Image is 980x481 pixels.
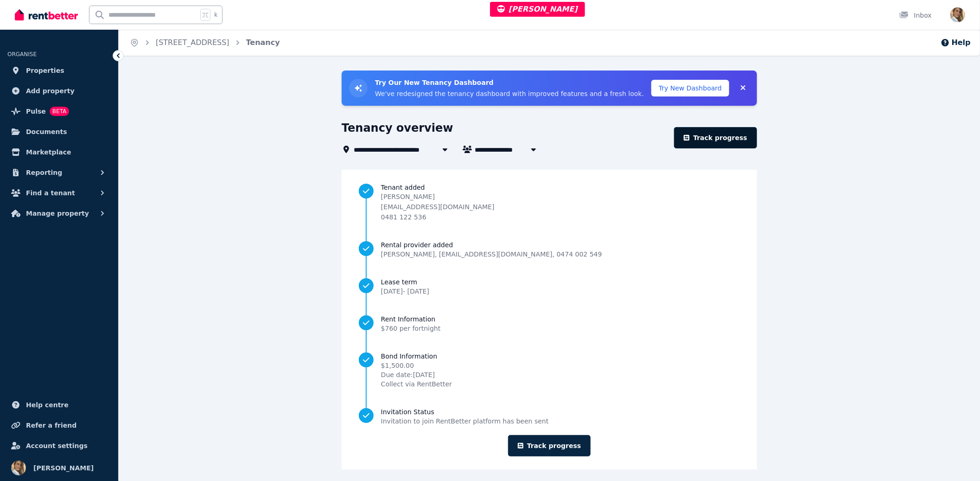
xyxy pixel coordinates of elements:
a: Tenancy [246,38,280,47]
a: Rental provider added[PERSON_NAME], [EMAIL_ADDRESS][DOMAIN_NAME], 0474 002 549 [359,240,740,259]
h3: Try Our New Tenancy Dashboard [375,78,644,87]
div: Try New Tenancy Dashboard [342,71,757,106]
span: 0481 122 536 [381,213,426,221]
span: [PERSON_NAME] , [EMAIL_ADDRESS][DOMAIN_NAME] , 0474 002 549 [381,250,602,259]
span: Marketplace [26,147,71,158]
span: [PERSON_NAME] [497,5,578,13]
span: ORGANISE [7,51,37,58]
button: Find a tenant [7,184,111,202]
span: Collect via RentBetter [381,379,452,389]
span: Tenant added [381,183,740,192]
p: [EMAIL_ADDRESS][DOMAIN_NAME] [381,202,495,212]
span: Pulse [26,106,46,117]
a: Bond Information$1,500.00Due date:[DATE]Collect via RentBetter [359,352,740,389]
p: [PERSON_NAME] [381,192,495,201]
a: Invitation StatusInvitation to join RentBetter platform has been sent [359,407,740,426]
span: Manage property [26,208,89,219]
a: [STREET_ADDRESS] [156,38,229,47]
a: Help centre [7,396,111,414]
nav: Breadcrumb [119,30,291,56]
a: Account settings [7,436,111,455]
a: Documents [7,122,111,141]
a: PulseBETA [7,102,111,121]
a: Rent Information$760 per fortnight [359,314,740,333]
span: Account settings [26,440,88,451]
a: Track progress [674,127,757,148]
span: Rental provider added [381,240,602,250]
a: Properties [7,61,111,80]
button: Manage property [7,204,111,223]
img: RentBetter [15,8,78,22]
span: k [214,11,217,19]
h1: Tenancy overview [342,121,453,135]
a: Tenant added[PERSON_NAME][EMAIL_ADDRESS][DOMAIN_NAME]0481 122 536 [359,183,740,222]
a: Add property [7,82,111,100]
span: Find a tenant [26,187,75,199]
span: [PERSON_NAME] [33,462,94,474]
img: Jodie Cartmer [11,461,26,475]
span: Refer a friend [26,420,76,431]
button: Try New Dashboard [651,80,729,96]
span: Due date: [DATE] [381,370,452,379]
button: Help [941,37,971,48]
p: We've redesigned the tenancy dashboard with improved features and a fresh look. [375,89,644,98]
a: Track progress [508,435,591,456]
span: $760 per fortnight [381,325,441,332]
span: Reporting [26,167,62,178]
a: Lease term[DATE]- [DATE] [359,277,740,296]
span: Invitation to join RentBetter platform has been sent [381,417,549,426]
button: Reporting [7,163,111,182]
span: Invitation Status [381,407,549,417]
div: Inbox [899,11,932,20]
span: Properties [26,65,64,76]
span: Lease term [381,277,429,287]
nav: Progress [359,183,740,426]
span: Documents [26,126,67,137]
a: Refer a friend [7,416,111,435]
a: Marketplace [7,143,111,161]
span: [DATE] - [DATE] [381,288,429,295]
span: $1,500.00 [381,361,452,370]
span: Rent Information [381,314,441,324]
span: BETA [50,107,69,116]
span: Bond Information [381,352,452,361]
span: Help centre [26,399,69,410]
img: Jodie Cartmer [950,7,965,22]
span: Add property [26,85,75,96]
button: Collapse banner [737,81,750,96]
